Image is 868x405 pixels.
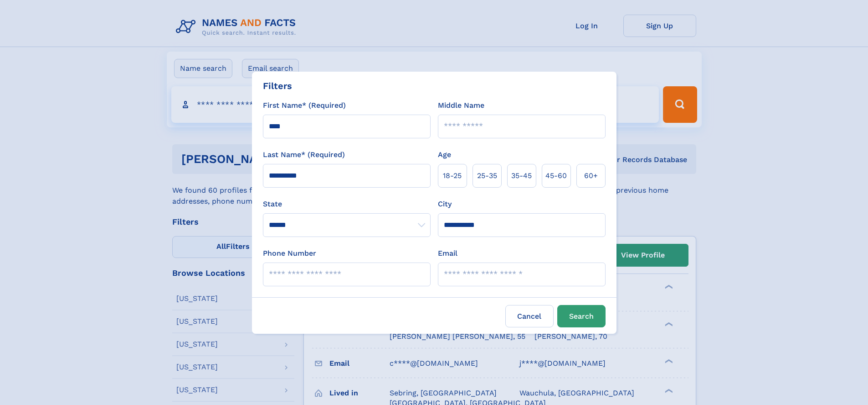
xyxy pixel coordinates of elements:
label: Middle Name [438,100,484,111]
label: Cancel [505,305,554,327]
div: Filters [263,79,292,93]
span: 35‑45 [511,170,532,181]
label: Phone Number [263,248,316,259]
label: City [438,199,452,210]
label: Email [438,248,457,259]
label: Last Name* (Required) [263,149,345,160]
span: 45‑60 [545,170,567,181]
label: First Name* (Required) [263,100,346,111]
button: Search [557,305,606,327]
label: State [263,199,431,210]
span: 60+ [584,170,598,181]
label: Age [438,149,451,160]
span: 25‑35 [477,170,497,181]
span: 18‑25 [443,170,462,181]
